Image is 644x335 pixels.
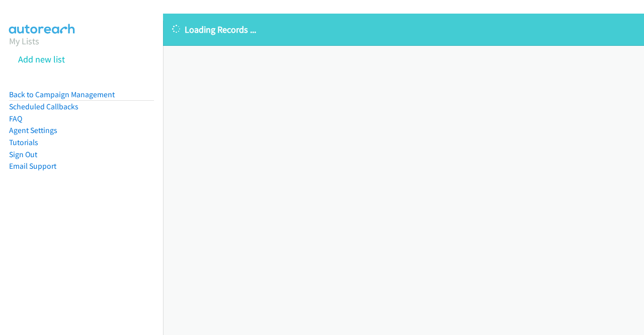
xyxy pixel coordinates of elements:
a: FAQ [9,114,22,123]
a: My Lists [9,35,39,47]
p: Loading Records ... [172,23,635,36]
a: Tutorials [9,138,38,147]
a: Add new list [18,53,65,65]
a: Sign Out [9,150,37,159]
a: Scheduled Callbacks [9,102,78,111]
a: Back to Campaign Management [9,90,115,99]
a: Email Support [9,161,56,171]
a: Agent Settings [9,125,57,135]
